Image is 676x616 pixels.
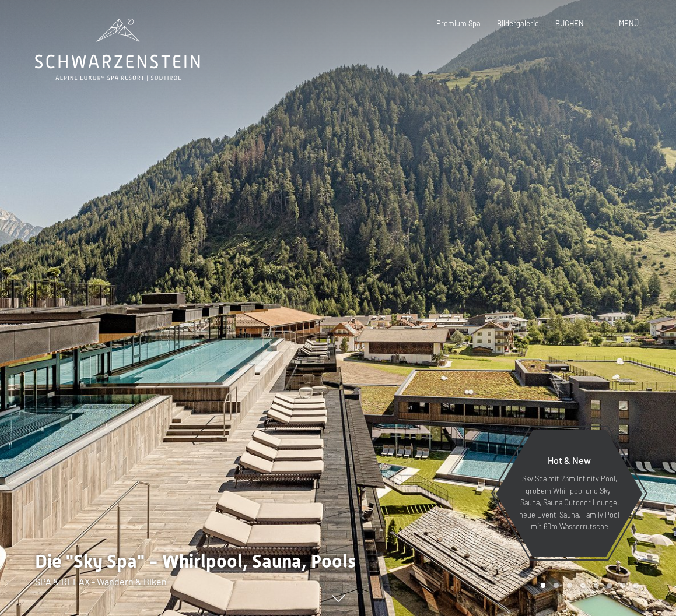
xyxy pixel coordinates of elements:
div: Carousel Page 1 (Current Slide) [541,583,546,588]
div: Carousel Page 4 [580,583,586,588]
a: Bildergalerie [497,19,539,28]
div: Carousel Page 6 [607,583,612,588]
div: Carousel Page 8 [633,583,639,588]
div: Carousel Page 5 [594,583,599,588]
span: Hot & New [548,455,591,466]
a: Premium Spa [436,19,481,28]
a: BUCHEN [555,19,584,28]
div: Carousel Page 3 [567,583,572,588]
span: Menü [619,19,639,28]
a: Hot & New Sky Spa mit 23m Infinity Pool, großem Whirlpool und Sky-Sauna, Sauna Outdoor Lounge, ne... [495,430,643,558]
p: Sky Spa mit 23m Infinity Pool, großem Whirlpool und Sky-Sauna, Sauna Outdoor Lounge, neue Event-S... [519,473,620,532]
div: Carousel Page 7 [620,583,625,588]
div: Carousel Page 2 [554,583,559,588]
div: Carousel Pagination [537,583,639,588]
